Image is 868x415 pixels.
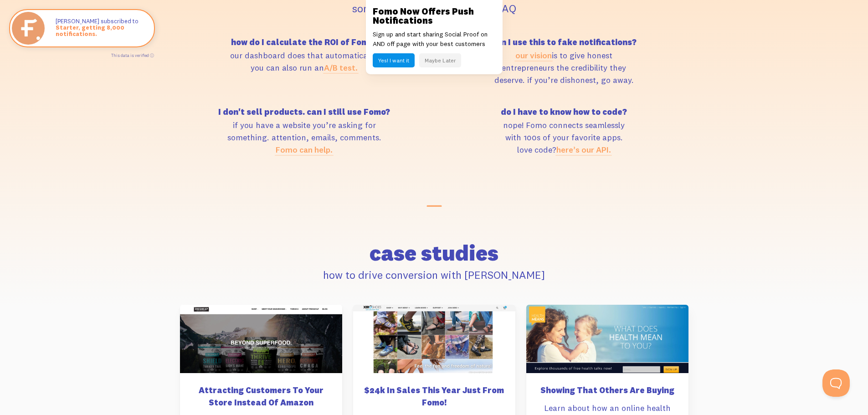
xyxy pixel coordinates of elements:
h5: $24k In Sales This Year Just From Fomo! [364,384,504,409]
a: Fomo can help. [276,144,333,155]
a: our vision [515,50,552,61]
h3: Fomo Now Offers Push Notifications [373,7,496,25]
h5: I don't sell products. can I still use Fomo? [180,108,429,116]
a: here’s our API. [556,144,611,155]
button: Maybe Later [419,53,461,67]
p: Sign up and start sharing Social Proof on AND off page with your best customers [373,30,496,49]
p: [PERSON_NAME] subscribed to [56,18,145,39]
h5: do I have to know how to code? [440,108,688,116]
h5: can I use this to fake notifications? [440,38,688,46]
p: how to drive conversion with [PERSON_NAME] [180,266,688,283]
iframe: Help Scout Beacon - Open [822,369,850,397]
a: This data is verified ⓘ [111,53,154,58]
a: A/B test. [324,62,358,73]
p: nope! Fomo connects seamlessly with 100s of your favorite apps. love code? [440,119,688,156]
a: Attracting Customers To Your Store Instead Of Amazon [191,384,331,414]
button: Yes! I want it [373,53,415,67]
h5: Showing That Others Are Buying [537,384,678,396]
a: Showing That Others Are Buying [537,384,678,402]
h5: how do I calculate the ROI of Fomo? [180,38,429,46]
p: if you have a website you’re asking for something. attention, emails, comments. [180,119,429,156]
span: Starter, getting 8,000 notifications. [56,24,145,37]
img: Starter, getting 8,000 notifications. [12,12,45,45]
h5: Attracting Customers To Your Store Instead Of Amazon [191,384,331,409]
h2: case studies [180,242,688,264]
a: $24k In Sales This Year Just From Fomo! [364,384,504,414]
p: our dashboard does that automatically. you can also run an [180,49,429,74]
p: is to give honest entrepreneurs the credibility they deserve. if you’re dishonest, go away. [440,49,688,86]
